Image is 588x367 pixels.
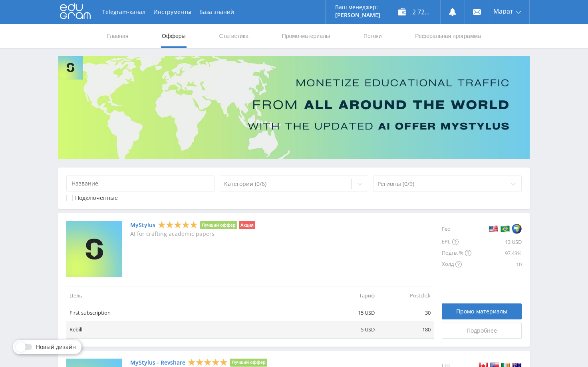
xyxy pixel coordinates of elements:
td: Цель [66,287,322,304]
a: Офферы [161,24,187,48]
div: 97.43% [471,247,522,259]
div: 13 USD [471,236,522,247]
td: Postclick [378,287,434,304]
div: 5 Stars [158,221,198,229]
li: Лучший оффер [200,221,237,229]
a: Промо-материалы [442,303,522,319]
a: Промо-материалы [281,24,331,48]
div: 5 Stars [188,358,228,366]
span: Подробнее [467,327,497,334]
li: Акция [239,221,255,229]
td: 15 USD [322,304,378,321]
td: 180 [378,321,434,338]
td: 30 [378,304,434,321]
div: Холд [442,259,471,270]
p: [PERSON_NAME] [335,12,380,18]
li: Лучший оффер [230,359,267,367]
img: Banner [58,56,530,159]
p: AI for crafting academic papers [130,231,255,237]
img: MyStylus [66,221,122,277]
p: Ваш менеджер: [335,4,380,10]
a: Статистика [218,24,249,48]
input: Название [66,176,215,191]
span: Промо-материалы [456,308,507,315]
a: Реферальная программа [414,24,482,48]
span: Новый дизайн [36,344,76,350]
div: EPL [442,236,471,247]
a: Подробнее [442,323,522,339]
a: MyStylus - Revshare [130,359,185,366]
td: First subscription [66,304,322,321]
td: Rebill [66,321,322,338]
div: Подключенные [75,195,118,201]
div: Гео [442,221,471,236]
td: 5 USD [322,321,378,338]
div: 10 [471,259,522,270]
td: Тариф [322,287,378,304]
div: Подтв. % [442,247,471,259]
span: Марат [493,8,513,14]
a: MyStylus [130,222,155,228]
a: Главная [106,24,129,48]
a: Потоки [363,24,383,48]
